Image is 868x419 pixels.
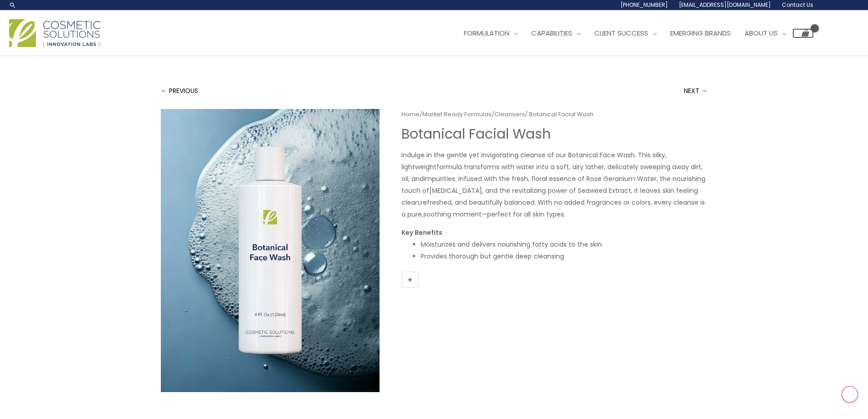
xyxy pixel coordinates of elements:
[161,82,198,100] a: ← PREVIOUS
[457,20,524,47] a: Formulation
[401,149,708,220] div: Page 5
[401,228,442,237] strong: Key Benefits
[684,82,708,100] a: NEXT →
[738,20,793,47] a: About Us
[494,110,525,119] a: Cleansers
[594,28,648,38] span: Client Success
[745,28,778,38] span: About Us
[670,28,731,38] span: Emerging Brands
[531,28,572,38] span: Capabilities
[9,19,100,47] img: Cosmetic Solutions Logo
[401,174,705,195] span: impurities. Infused with the fresh, floral essence of Rose Geranium Water, the nourishing touch of
[161,109,380,392] img: Botanical Facial Wash
[587,20,663,47] a: Client Success
[401,162,703,183] span: formula transforms with water into a soft, airy lather, delicately sweeping away dirt, oil, and
[401,109,708,120] nav: Breadcrumb
[524,20,587,47] a: Capabilities
[679,1,771,9] span: [EMAIL_ADDRESS][DOMAIN_NAME]
[401,150,667,171] span: Indulge in the gentle yet invigorating cleanse of our Botanical Face Wash. This silky, lightweight
[401,126,708,142] h1: Botanical Facial Wash
[401,186,698,207] span: [MEDICAL_DATA], and the revitalizing power of Seaweed Extract, it leaves skin feeling clean,
[9,1,16,9] a: Search icon link
[401,198,705,219] span: refreshed, and beautifully balanced. With no added fragrances or colors, every cleanse is a pure,
[621,1,668,9] span: [PHONE_NUMBER]
[663,20,738,47] a: Emerging Brands
[401,110,420,119] a: Home
[421,238,708,250] li: Moisturizes and delivers nourishing fatty acids to the skin
[401,272,419,288] a: +
[793,29,813,38] a: View Shopping Cart, empty
[464,28,509,38] span: Formulation
[782,1,813,9] span: Contact Us
[450,20,813,47] nav: Site Navigation
[421,250,708,262] li: Provides thorough but gentle deep cleansing
[423,210,565,219] span: soothing moment—perfect for all skin types.
[422,110,492,119] a: Market Ready Formulas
